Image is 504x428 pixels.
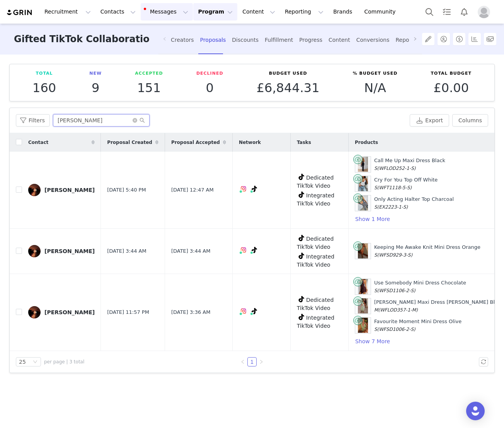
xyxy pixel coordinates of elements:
span: (WFLOD357-1-M) [378,307,418,313]
span: [DATE] 12:47 AM [171,186,214,194]
div: Discounts [232,30,259,50]
button: Contacts [96,3,140,21]
span: Integrated TikTok Video [297,315,334,329]
button: Program [193,3,237,21]
img: instagram.svg [240,186,247,192]
img: CALL_ME_UP_MAXI_DRESS_06.09.24_06-2.jpg [358,157,368,172]
i: icon: right [259,360,264,364]
span: Dedicated TikTok Video [297,297,334,311]
span: S [374,185,377,190]
div: Call Me Up Maxi Dress Black [374,157,445,172]
span: (EX2223-1-S) [377,204,408,210]
a: [PERSON_NAME] [28,245,95,257]
button: Search [421,3,438,21]
p: 0 [196,81,223,95]
div: Only Acting Halter Top Charcoal [374,195,454,211]
img: EAB2BC8D-24C8-48CE-AE6A-838039F475F82.jpg [358,195,368,211]
div: [PERSON_NAME] [44,309,95,315]
button: Export [410,114,449,127]
div: Conversions [356,30,390,50]
div: [PERSON_NAME] [44,248,95,254]
span: Integrated TikTok Video [297,253,334,268]
span: S [374,327,377,332]
img: SnapInsta.to_499246242_18506227234013412_1041971783398277800_n.jpg [358,243,368,259]
p: Budget Used [257,70,320,77]
span: S [374,252,377,258]
img: instagram.svg [240,247,247,253]
div: Use Somebody Mini Dress Chocolate [374,279,466,294]
div: Fulfillment [265,30,293,50]
span: £0.00 [433,80,469,95]
button: Show 7 More [355,337,390,346]
a: Brands [329,3,359,21]
button: Profile [473,6,498,18]
span: [DATE] 3:44 AM [107,247,146,255]
p: 9 [89,81,102,95]
li: Previous Page [238,357,247,366]
span: Integrated TikTok Video [297,192,334,207]
span: (WFSD1006-2-S) [377,327,415,332]
button: Content [238,3,280,21]
span: £6,844.31 [257,80,320,95]
a: 1 [248,358,256,366]
i: icon: left [163,37,167,41]
button: Filters [16,114,50,127]
a: [PERSON_NAME] [28,306,95,318]
span: per page | 3 total [44,358,84,365]
img: CRY_FOR_YOU_TOP_27.02.24_04.jpg [358,176,368,192]
div: Reporting [396,30,422,50]
p: Accepted [135,70,163,77]
p: New [89,70,102,77]
div: Creators [171,30,194,50]
span: [DATE] 3:36 AM [171,308,211,316]
button: Messages [141,3,193,21]
a: Tasks [438,3,455,21]
i: icon: left [240,360,245,364]
img: placeholder-profile.jpg [478,6,490,18]
i: icon: down [33,360,37,365]
img: white-fox-florence-fling-maxi-dress-moss-blossom.19.04.25.03.jpg [358,298,368,314]
p: Declined [196,70,223,77]
button: Notifications [456,3,473,21]
a: [PERSON_NAME] [28,184,95,196]
span: (WFLOD252-1-S) [377,166,416,171]
img: instagram.svg [240,308,247,314]
span: [DATE] 5:40 PM [107,186,146,194]
div: Keeping Me Awake Knit Mini Dress Orange [374,243,480,259]
span: Dedicated TikTok Video [297,175,334,189]
p: % Budget Used [353,70,398,77]
span: Contact [28,139,48,146]
span: Network [239,139,261,146]
span: S [374,288,377,293]
img: 503028555_18503602408056315_1749486097232806626_n.jpg [358,318,368,333]
img: 589e088c-63c2-48a7-82d3-5715a7c3e29f.jpg [28,306,41,318]
button: Recruitment [40,3,95,21]
p: 160 [32,81,56,95]
button: Reporting [280,3,328,21]
span: (WFT1118-5-S) [377,185,412,190]
div: Content [329,30,350,50]
span: Tasks [297,139,311,146]
button: Columns [452,114,488,127]
h3: Gifted TikTok Collaborations [GEOGRAPHIC_DATA]/[GEOGRAPHIC_DATA] [14,24,149,55]
span: S [374,166,377,171]
div: Favourite Moment Mini Dress Olive [374,318,461,333]
span: (WFSD929-3-S) [377,252,413,258]
img: white-fox-use-somebody-mini--dress-chocolate-brown.8.04.25.03.jpg [358,279,368,294]
li: 1 [247,357,257,366]
span: [DATE] 11:57 PM [107,308,149,316]
img: grin logo [6,9,33,16]
li: Next Page [257,357,266,366]
span: [DATE] 3:44 AM [171,247,211,255]
button: Show 1 More [355,214,390,224]
span: S [374,204,377,210]
p: N/A [353,81,398,95]
div: Cry For You Top Off White [374,176,438,191]
div: [PERSON_NAME] [44,187,95,193]
span: Proposal Accepted [171,139,220,146]
p: 151 [135,81,163,95]
a: Community [360,3,404,21]
p: Total Budget [431,70,472,77]
div: Progress [299,30,322,50]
